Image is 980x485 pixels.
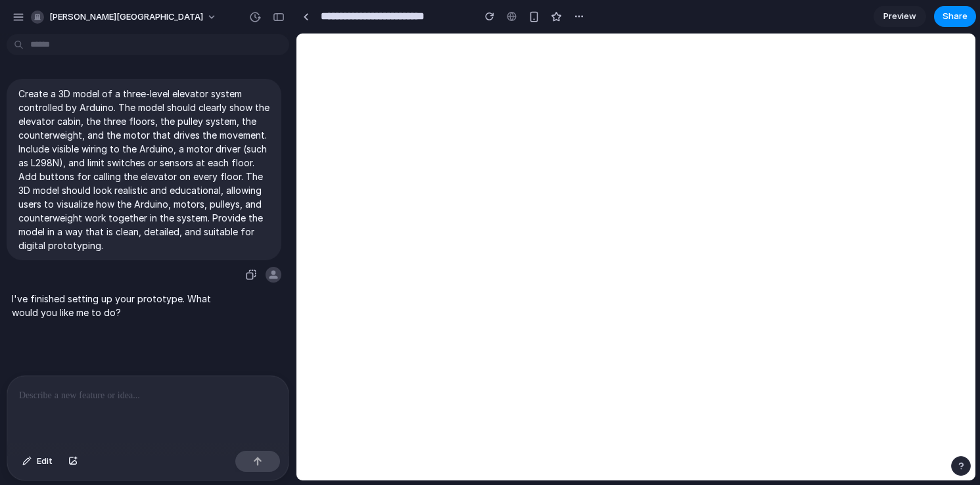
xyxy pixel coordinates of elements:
[934,6,976,27] button: Share
[37,455,53,468] span: Edit
[18,87,269,252] p: Create a 3D model of a three-level elevator system controlled by Arduino. The model should clearl...
[26,7,223,28] button: [PERSON_NAME][GEOGRAPHIC_DATA]
[874,6,926,27] a: Preview
[16,451,59,472] button: Edit
[49,11,203,24] span: [PERSON_NAME][GEOGRAPHIC_DATA]
[943,10,968,23] span: Share
[12,292,231,319] p: I've finished setting up your prototype. What would you like me to do?
[883,10,916,23] span: Preview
